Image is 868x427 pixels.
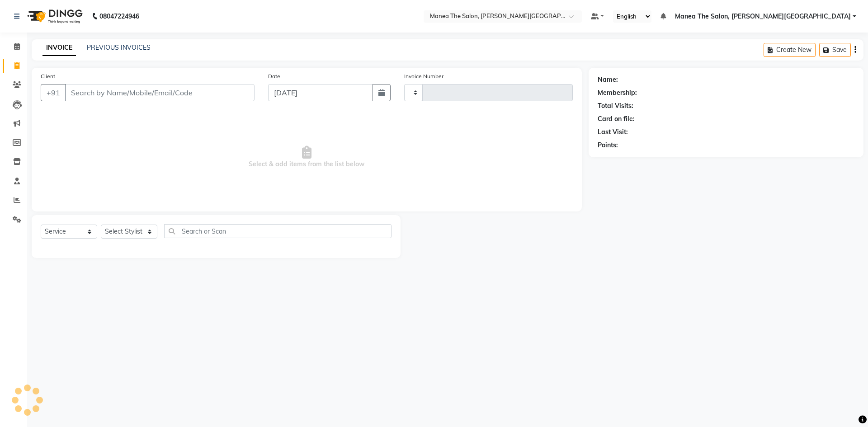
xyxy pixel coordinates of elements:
[23,4,85,29] img: logo
[99,4,139,29] b: 08047224946
[598,88,637,98] div: Membership:
[164,224,392,238] input: Search or Scan
[598,75,618,84] div: Name:
[598,101,633,111] div: Total Visits:
[598,114,635,124] div: Card on file:
[598,141,618,150] div: Points:
[675,12,851,21] span: Manea The Salon, [PERSON_NAME][GEOGRAPHIC_DATA]
[42,40,76,56] a: INVOICE
[65,84,255,101] input: Search by Name/Mobile/Email/Code
[819,43,851,57] button: Save
[87,43,151,52] a: PREVIOUS INVOICES
[764,43,816,57] button: Create New
[598,127,628,137] div: Last Visit:
[268,72,280,80] label: Date
[41,72,55,80] label: Client
[41,84,66,101] button: +91
[41,112,573,202] span: Select & add items from the list below
[404,72,443,80] label: Invoice Number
